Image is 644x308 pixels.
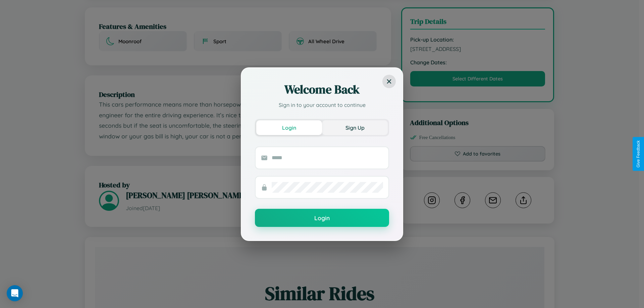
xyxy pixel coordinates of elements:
button: Login [256,120,322,135]
button: Login [255,209,389,227]
button: Sign Up [322,120,388,135]
div: Open Intercom Messenger [7,285,23,301]
h2: Welcome Back [255,81,389,98]
p: Sign in to your account to continue [255,101,389,109]
div: Give Feedback [636,140,641,168]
